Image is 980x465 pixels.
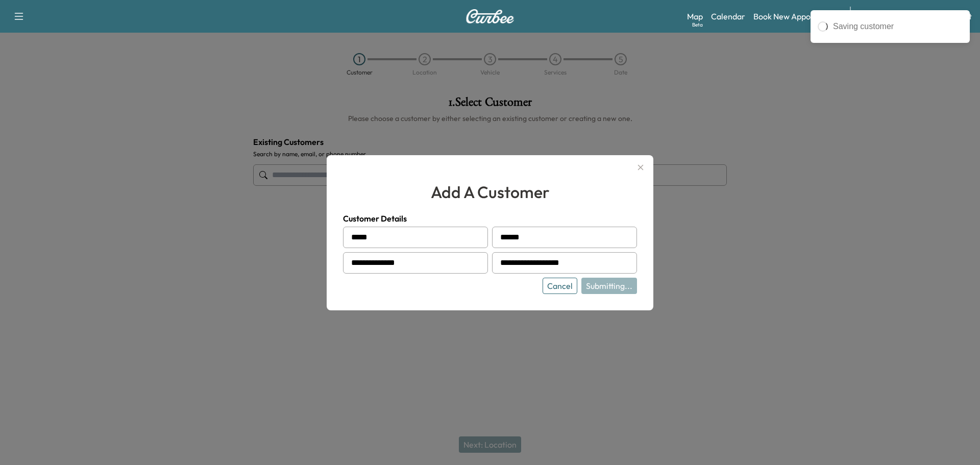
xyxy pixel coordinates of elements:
[343,180,637,204] h2: add a customer
[711,10,745,22] a: Calendar
[833,20,963,33] div: Saving customer
[343,212,637,225] h4: Customer Details
[692,21,703,29] div: Beta
[687,10,703,22] a: MapBeta
[543,278,577,294] button: Cancel
[753,10,840,22] a: Book New Appointment
[465,9,514,23] img: Curbee Logo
